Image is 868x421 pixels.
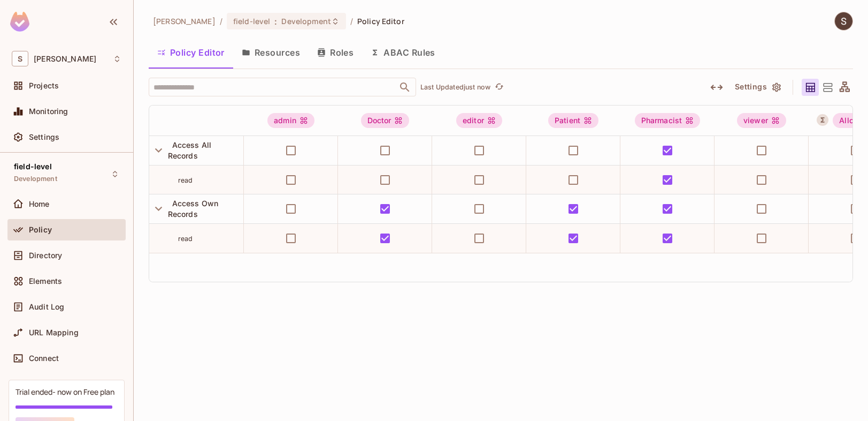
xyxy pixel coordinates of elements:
[548,113,598,128] div: Patient
[12,51,28,66] span: S
[168,199,219,219] span: Access Own Records
[835,12,852,30] img: Sekhar Pasem
[29,81,59,90] span: Projects
[149,39,233,66] button: Policy Editor
[397,80,412,95] button: Open
[168,140,212,160] span: Access All Records
[14,162,52,171] span: field-level
[153,16,216,26] span: the active workspace
[29,328,79,337] span: URL Mapping
[29,200,50,208] span: Home
[178,235,193,243] span: read
[737,113,786,128] div: viewer
[16,387,114,397] div: Trial ended- now on Free plan
[29,133,59,141] span: Settings
[220,16,222,26] li: /
[493,81,505,94] button: refresh
[14,175,57,183] span: Development
[274,17,278,26] span: :
[29,107,68,116] span: Monitoring
[29,251,62,260] span: Directory
[635,113,701,128] div: Pharmacist
[267,113,314,128] div: admin
[10,12,29,32] img: SReyMgAAAABJRU5ErkJggg==
[361,113,410,128] div: Doctor
[362,39,444,66] button: ABAC Rules
[233,16,270,26] span: field-level
[281,16,331,26] span: Development
[357,16,404,26] span: Policy Editor
[817,114,828,126] button: A User Set is a dynamically conditioned role, grouping users based on real-time criteria.
[309,39,362,66] button: Roles
[490,81,505,94] span: Click to refresh data
[233,39,309,66] button: Resources
[29,303,64,311] span: Audit Log
[29,225,52,234] span: Policy
[495,82,504,93] span: refresh
[29,354,59,363] span: Connect
[29,277,62,285] span: Elements
[731,79,784,96] button: Settings
[420,83,490,92] p: Last Updated just now
[456,113,502,128] div: editor
[178,176,193,184] span: read
[350,16,353,26] li: /
[34,55,96,63] span: Workspace: sekhar-wk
